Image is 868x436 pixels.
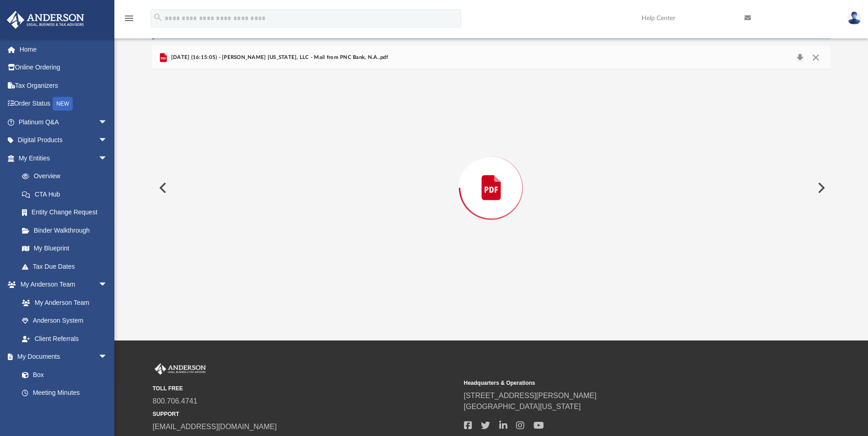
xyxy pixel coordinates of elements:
[6,95,121,113] a: Order StatusNEW
[13,221,121,239] a: Binder Walkthrough
[98,131,117,150] span: arrow_drop_down
[13,366,112,384] a: Box
[13,203,121,222] a: Entity Change Request
[13,330,117,348] a: Client Referrals
[124,17,135,24] a: menu
[124,13,135,24] i: menu
[152,46,830,306] div: Preview
[6,40,121,58] a: Home
[13,167,121,186] a: Overview
[153,397,198,405] a: 800.706.4741
[4,11,87,29] img: Anderson Advisors Platinum Portal
[6,76,121,95] a: Tax Organizers
[169,53,388,62] span: [DATE] (16:15:05) - [PERSON_NAME] [US_STATE], LLC - Mail from PNC Bank, N.A..pdf
[6,113,121,131] a: Platinum Q&Aarrow_drop_down
[13,384,117,402] a: Meeting Minutes
[53,97,73,111] div: NEW
[153,12,163,22] i: search
[153,423,277,431] a: [EMAIL_ADDRESS][DOMAIN_NAME]
[6,276,117,294] a: My Anderson Teamarrow_drop_down
[464,379,769,387] small: Headquarters & Operations
[13,185,121,203] a: CTA Hub
[13,239,117,258] a: My Blueprint
[153,410,458,418] small: SUPPORT
[153,363,208,375] img: Anderson Advisors Platinum Portal
[464,403,581,410] a: [GEOGRAPHIC_DATA][US_STATE]
[13,257,121,276] a: Tax Due Dates
[6,131,121,149] a: Digital Productsarrow_drop_down
[98,276,117,294] span: arrow_drop_down
[98,149,117,168] span: arrow_drop_down
[6,149,121,167] a: My Entitiesarrow_drop_down
[98,348,117,367] span: arrow_drop_down
[13,402,112,420] a: Forms Library
[98,113,117,132] span: arrow_drop_down
[6,58,121,77] a: Online Ordering
[6,348,117,366] a: My Documentsarrow_drop_down
[808,51,824,64] button: Close
[810,175,830,201] button: Next File
[464,392,597,399] a: [STREET_ADDRESS][PERSON_NAME]
[13,293,112,312] a: My Anderson Team
[847,11,861,25] img: User Pic
[153,384,458,393] small: TOLL FREE
[792,51,808,64] button: Download
[152,175,172,201] button: Previous File
[13,312,117,330] a: Anderson System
